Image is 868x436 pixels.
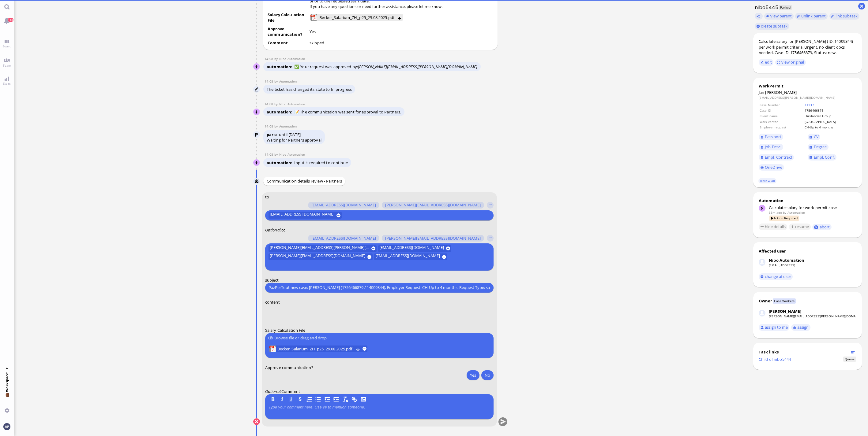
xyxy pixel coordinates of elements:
[279,152,305,157] span: automation@nibo.ai
[267,26,309,39] td: Approve communication?
[297,396,303,403] button: S
[308,235,379,242] button: [EMAIL_ADDRESS][DOMAIN_NAME]
[759,349,849,355] div: Task links
[265,277,279,283] span: subject
[379,245,444,252] span: [EMAIL_ADDRESS][DOMAIN_NAME]
[374,253,447,260] button: [EMAIL_ADDRESS][DOMAIN_NAME]
[385,236,480,241] span: [PERSON_NAME][EMAIL_ADDRESS][DOMAIN_NAME]
[789,224,811,230] button: resume
[769,309,801,314] div: [PERSON_NAME]
[279,102,305,106] span: automation@nibo.ai
[281,227,285,233] span: cc
[814,134,819,139] span: CV
[769,205,856,210] div: Calculate salary for work permit case
[358,64,477,69] i: [PERSON_NAME][EMAIL_ADDRESS][PERSON_NAME][DOMAIN_NAME]
[814,154,835,160] span: Empl. Conf.
[779,5,792,10] span: Parked
[254,109,260,116] img: Nibo Automation
[277,345,354,352] span: Becker_Salarium_ZH_p25_29.08.2025.pdf
[279,396,285,403] button: I
[759,324,790,331] button: assign to me
[287,396,294,403] button: U
[254,64,260,70] img: Nibo Automation
[269,345,367,352] lob-view: Becker_Salarium_ZH_p25_29.08.2025.pdf
[274,124,279,128] span: by
[277,345,354,352] a: View Becker_Salarium_ZH_p25_29.08.2025.pdf
[808,144,829,150] a: Degree
[843,357,856,362] span: Status
[481,370,494,380] button: No
[254,160,260,166] img: Nibo Automation
[267,12,309,25] td: Salary Calculation File
[759,144,783,150] a: Job Desc.
[5,392,9,406] span: 💼 Workspace: IT
[265,79,274,83] span: 14:08
[758,178,776,183] a: view all
[269,245,369,252] span: [PERSON_NAME][EMAIL_ADDRESS][PERSON_NAME][DOMAIN_NAME]
[274,102,279,106] span: by
[398,16,402,20] button: Download Becker_Salarium_ZH_p25_29.08.2025.pdf
[759,198,856,203] div: Automation
[274,152,279,157] span: by
[804,113,856,118] td: Hirslanden Group
[265,57,274,61] span: 14:08
[2,81,12,86] span: Stats
[804,119,856,124] td: [GEOGRAPHIC_DATA]
[269,212,334,219] span: [EMAIL_ADDRESS][DOMAIN_NAME]
[467,370,479,380] button: Yes
[759,95,856,100] dd: [EMAIL_ADDRESS][PERSON_NAME][DOMAIN_NAME]
[765,154,792,160] span: Empl. Contract
[294,64,477,69] span: ✅ Your request was approved by:
[759,59,774,66] button: edit
[288,132,301,137] span: [DATE]
[274,57,279,61] span: by
[385,203,480,208] span: [PERSON_NAME][EMAIL_ADDRESS][DOMAIN_NAME]
[294,160,348,165] span: Input is required to continue
[381,202,484,209] button: [PERSON_NAME][EMAIL_ADDRESS][DOMAIN_NAME]
[362,347,366,351] button: remove
[8,18,13,22] span: 113
[759,224,787,230] button: hide details
[269,253,373,260] button: [PERSON_NAME][EMAIL_ADDRESS][DOMAIN_NAME]
[1,44,13,48] span: Board
[310,40,324,46] span: skipped
[808,134,821,140] a: CV
[265,328,305,333] span: Salary Calculation File
[294,109,401,115] span: 📝 The communication was sent for approval to Partners.
[269,396,276,403] button: B
[265,389,280,394] span: Optional
[808,154,836,161] a: Empl. Conf.
[318,14,396,21] a: View Becker_Salarium_ZH_p25_29.08.2025.pdf
[267,64,294,69] span: automation
[759,298,772,304] div: Owner
[254,86,260,93] img: Automation
[764,13,794,20] button: view parent
[265,194,269,200] span: to
[263,177,345,186] div: Communication details review - Partners
[814,144,827,150] span: Degree
[759,102,804,107] td: Case Number
[851,350,855,354] button: Show flow diagram
[254,131,260,138] img: Automation
[787,210,805,215] span: automation@bluelakelegal.com
[759,273,793,280] button: change af user
[311,203,376,208] span: [EMAIL_ADDRESS][DOMAIN_NAME]
[267,137,321,143] div: Waiting for Partners approval
[253,418,260,425] button: Cancel
[804,125,856,130] td: CH-Up to 4 months
[381,235,484,242] button: [PERSON_NAME][EMAIL_ADDRESS][DOMAIN_NAME]
[836,13,858,19] span: link subtask
[765,144,781,150] span: Job Desc.
[281,389,300,394] span: Comment
[308,202,379,209] button: [EMAIL_ADDRESS][DOMAIN_NAME]
[311,236,376,241] span: [EMAIL_ADDRESS][DOMAIN_NAME]
[265,102,274,106] span: 14:08
[267,40,309,48] td: Comment
[765,134,781,139] span: Passport
[755,13,763,20] button: Copy ticket nibo5445 link to clipboard
[759,108,804,113] td: Case ID
[765,90,797,95] span: [PERSON_NAME]
[759,310,765,316] img: Jakob Wendel
[310,29,316,34] span: Yes
[773,298,796,304] span: Case Workers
